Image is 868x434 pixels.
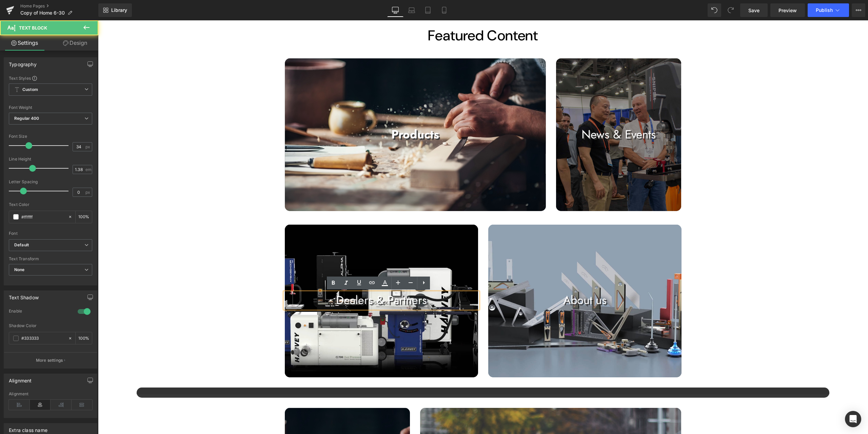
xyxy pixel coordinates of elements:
a: Mobile [436,3,452,17]
span: Library [111,7,127,13]
div: Text Shadow [9,291,39,300]
div: Font [9,231,92,236]
div: Enable [9,308,71,316]
div: % [76,332,92,344]
div: Shadow Color [9,323,92,328]
b: Custom [22,87,38,93]
span: px [85,145,91,149]
div: Text Color [9,202,92,207]
b: Regular 400 [14,116,39,121]
div: Alignment [9,392,92,396]
span: Copy of Home 6-30 [20,10,65,16]
span: Publish [816,7,833,13]
button: Undo [708,3,721,17]
span: Text Block [19,25,47,31]
a: Home Pages [20,3,98,9]
span: em [85,167,91,172]
div: Line Height [9,157,92,162]
button: Publish [808,3,849,17]
span: Preview [778,7,797,14]
a: New Library [98,3,132,17]
div: Text Styles [9,75,92,81]
p: Dealers & Partners [187,272,380,288]
button: More settings [4,352,97,368]
div: Open Intercom Messenger [845,411,861,427]
p: News & Events [458,106,584,122]
div: Letter Spacing [9,180,92,184]
p: More settings [36,357,63,363]
button: Redo [724,3,737,17]
div: Extra class name [9,423,47,433]
input: Color [21,335,65,342]
a: Laptop [403,3,420,17]
a: Desktop [387,3,403,17]
a: Tablet [420,3,436,17]
div: % [76,211,92,223]
span: Save [748,7,759,14]
a: Design [51,35,100,51]
b: None [14,267,25,272]
button: More [852,3,865,17]
input: Color [21,213,65,221]
p: About us [390,272,584,288]
div: Typography [9,58,37,67]
div: Text Transform [9,257,92,261]
span: px [85,190,91,194]
div: Font Size [9,134,92,139]
div: Alignment [9,374,32,383]
div: Font Weight [9,105,92,110]
a: Preview [770,3,805,17]
strong: Products [293,106,341,122]
i: Default [14,242,29,248]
